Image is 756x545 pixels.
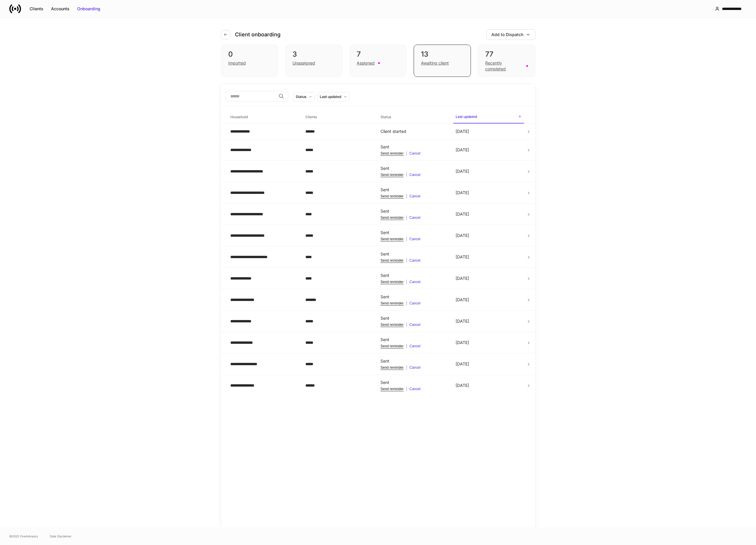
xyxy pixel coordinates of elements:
[380,344,404,348] button: Send reminder
[47,4,73,13] button: Accounts
[451,246,526,268] td: [DATE]
[380,187,446,193] div: Sent
[451,182,526,204] td: [DATE]
[380,301,404,306] button: Send reminder
[451,375,526,396] td: [DATE]
[380,358,446,364] div: Sent
[380,215,404,220] button: Send reminder
[228,111,298,123] span: Household
[380,194,404,199] div: Send reminder
[228,60,246,66] div: Imported
[303,111,373,123] span: Clients
[30,6,43,12] div: Clients
[380,365,446,370] div: |
[380,114,391,120] h6: Status
[380,208,446,214] div: Sent
[380,237,446,241] div: |
[410,365,420,370] button: Cancel
[410,258,420,263] button: Cancel
[380,151,404,156] button: Send reminder
[380,322,446,327] div: |
[410,301,420,306] button: Cancel
[380,215,446,220] div: |
[380,294,446,300] div: Sent
[376,124,451,139] td: Client started
[380,344,446,348] div: |
[410,322,420,327] button: Cancel
[380,387,404,391] button: Send reminder
[380,315,446,321] div: Sent
[357,60,375,66] div: Assigned
[357,50,399,59] div: 7
[380,258,446,263] div: |
[380,280,404,284] button: Send reminder
[410,387,420,391] div: Cancel
[380,365,404,370] button: Send reminder
[451,268,526,289] td: [DATE]
[410,215,420,220] button: Cancel
[292,50,335,59] div: 3
[485,50,528,59] div: 77
[451,353,526,375] td: [DATE]
[26,4,47,13] button: Clients
[451,332,526,353] td: [DATE]
[317,92,350,101] button: Last updated
[320,94,341,99] div: Last updated
[77,6,100,12] div: Onboarding
[349,45,407,77] div: 7Assigned
[453,111,524,123] span: Last updated
[221,45,278,77] div: 0Imported
[380,301,446,306] div: |
[305,114,317,120] h6: Clients
[380,165,446,171] div: Sent
[410,151,420,156] button: Cancel
[451,161,526,182] td: [DATE]
[456,114,477,119] h6: Last updated
[421,60,449,66] div: Awaiting client
[73,4,104,13] button: Onboarding
[235,31,280,38] h4: Client onboarding
[51,6,70,12] div: Accounts
[410,280,420,284] button: Cancel
[380,322,404,327] button: Send reminder
[380,258,404,263] button: Send reminder
[451,289,526,311] td: [DATE]
[230,114,248,120] h6: Household
[380,387,446,391] div: |
[451,139,526,161] td: [DATE]
[410,237,420,241] button: Cancel
[380,172,404,177] button: Send reminder
[410,172,420,177] button: Cancel
[380,237,404,241] button: Send reminder
[380,251,446,257] div: Sent
[380,272,446,278] div: Sent
[485,60,522,72] div: Recently completed
[296,94,306,99] div: Status
[9,534,38,539] span: © 2025 OneAdvisory
[50,534,72,539] a: Data Disclaimer
[380,380,446,385] div: Sent
[491,32,523,38] div: Add to Dispatch
[451,225,526,246] td: [DATE]
[378,111,449,123] span: Status
[451,124,526,139] td: [DATE]
[410,344,420,348] button: Cancel
[380,337,446,343] div: Sent
[292,60,315,66] div: Unassigned
[414,45,471,77] div: 13Awaiting client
